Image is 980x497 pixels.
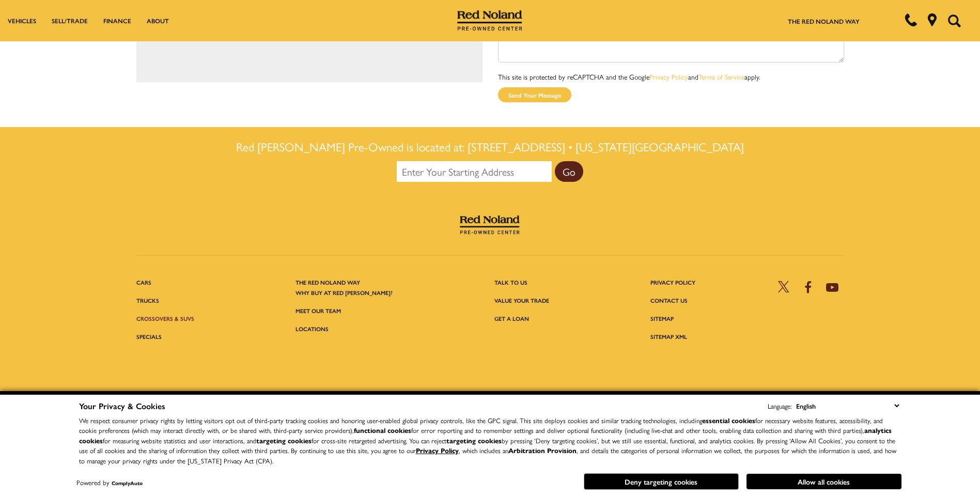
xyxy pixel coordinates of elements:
a: Sitemap [650,315,674,322]
button: Deny targeting cookies [584,473,739,490]
a: The Red Noland Way [295,278,360,286]
div: Language: [768,402,791,409]
a: Why Buy at Red [PERSON_NAME]? [295,289,393,297]
a: Open Twitter in a new window [773,276,794,297]
a: Red Noland Pre-Owned [457,14,522,24]
a: The Red Noland Way [788,17,860,26]
strong: Arbitration Provision [508,445,577,455]
img: Red Noland Pre-Owned [457,10,522,31]
strong: analytics cookies [79,425,892,445]
div: Powered by [76,479,143,486]
a: Terms of Service [698,72,744,82]
a: Meet Our Team [295,307,341,315]
a: Sitemap XML [650,333,687,340]
a: Value Your Trade [494,297,549,304]
a: Trucks [136,297,159,304]
a: Talk to Us [494,278,527,286]
a: Cars [136,278,151,286]
span: [STREET_ADDRESS] • [US_STATE][GEOGRAPHIC_DATA] [468,138,744,155]
a: Privacy Policy [649,72,688,82]
a: Open Facebook in a new window [798,277,818,298]
strong: targeting cookies [256,436,312,445]
select: Language Select [794,400,901,412]
a: Contact Us [650,297,688,304]
span: Your Privacy & Cookies [79,400,165,412]
a: Locations [295,325,329,333]
span: Red [PERSON_NAME] Pre-Owned is located at: [236,138,464,155]
a: ComplyAuto [112,479,143,487]
strong: essential cookies [702,415,755,425]
button: Go [555,161,583,182]
a: Specials [136,333,162,340]
strong: targeting cookies [446,436,502,445]
a: Privacy Policy [650,278,695,286]
a: Privacy Policy [416,445,459,455]
p: We respect consumer privacy rights by letting visitors opt out of third-party tracking cookies an... [79,415,901,466]
button: Allow all cookies [746,474,901,489]
input: Enter Your Starting Address for Directions [397,161,552,182]
a: Crossovers & SUVs [136,315,194,322]
img: Red Noland Pre-Owned [460,215,520,235]
input: Send your message [498,87,571,102]
a: Get A Loan [494,315,529,322]
button: Open the search field [944,1,965,41]
a: Open Youtube-play in a new window [822,277,843,298]
small: This site is protected by reCAPTCHA and the Google and apply. [498,72,760,82]
strong: functional cookies [354,425,411,435]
